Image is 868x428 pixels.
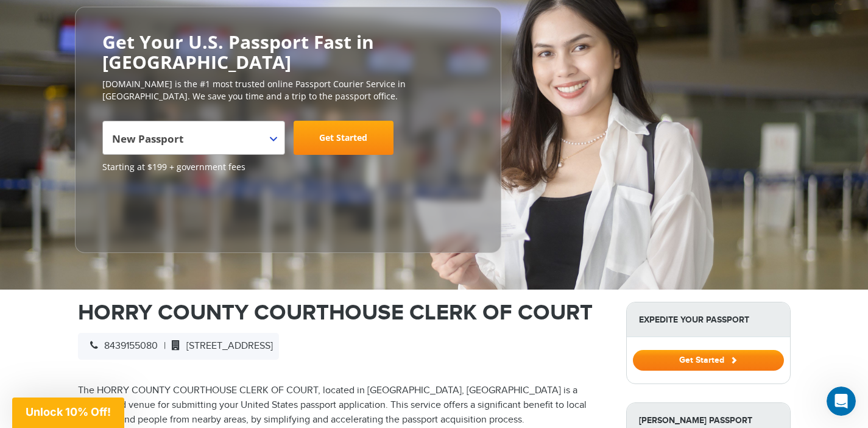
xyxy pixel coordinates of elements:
[102,179,194,240] iframe: Customer reviews powered by Trustpilot
[633,355,784,365] a: Get Started
[78,302,608,324] h1: HORRY COUNTY COURTHOUSE CLERK OF COURT
[633,350,784,371] button: Get Started
[102,32,474,72] h2: Get Your U.S. Passport Fast in [GEOGRAPHIC_DATA]
[78,333,279,360] div: |
[102,161,474,173] span: Starting at $199 + government fees
[166,340,273,352] span: [STREET_ADDRESS]
[294,121,393,155] a: Get Started
[102,78,474,102] p: [DOMAIN_NAME] is the #1 most trusted online Passport Courier Service in [GEOGRAPHIC_DATA]. We sav...
[84,340,158,352] span: 8439155080
[112,126,272,160] span: New Passport
[102,121,285,155] span: New Passport
[627,302,790,337] strong: Expedite Your Passport
[827,387,856,416] iframe: Intercom live chat
[78,383,608,427] p: The HORRY COUNTY COURTHOUSE CLERK OF COURT, located in [GEOGRAPHIC_DATA], [GEOGRAPHIC_DATA] is a ...
[26,405,111,418] span: Unlock 10% Off!
[12,398,124,428] div: Unlock 10% Off!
